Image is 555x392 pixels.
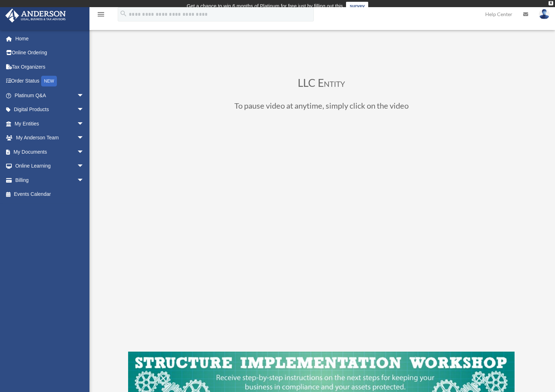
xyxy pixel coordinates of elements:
[5,74,95,89] a: Order StatusNEW
[5,173,95,187] a: Billingarrow_drop_down
[77,103,91,117] span: arrow_drop_down
[97,13,105,19] a: menu
[549,1,553,5] div: close
[41,76,57,86] div: NEW
[187,2,343,10] div: Get a chance to win 6 months of Platinum for free just by filling out this
[5,31,95,46] a: Home
[77,116,91,131] span: arrow_drop_down
[5,60,95,74] a: Tax Organizers
[5,103,95,117] a: Digital Productsarrow_drop_down
[120,10,127,18] i: search
[128,124,515,341] iframe: LLC Binder Walkthrough
[77,173,91,188] span: arrow_drop_down
[5,145,95,159] a: My Documentsarrow_drop_down
[97,10,105,19] i: menu
[77,145,91,159] span: arrow_drop_down
[128,77,515,91] h3: LLC Entity
[5,159,95,173] a: Online Learningarrow_drop_down
[5,46,95,60] a: Online Ordering
[5,131,95,145] a: My Anderson Teamarrow_drop_down
[3,9,68,23] img: Anderson Advisors Platinum Portal
[77,131,91,145] span: arrow_drop_down
[539,9,550,19] img: User Pic
[346,2,368,10] a: survey
[128,102,515,113] h3: To pause video at anytime, simply click on the video
[5,116,95,131] a: My Entitiesarrow_drop_down
[77,88,91,103] span: arrow_drop_down
[5,88,95,103] a: Platinum Q&Aarrow_drop_down
[77,159,91,174] span: arrow_drop_down
[5,187,95,202] a: Events Calendar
